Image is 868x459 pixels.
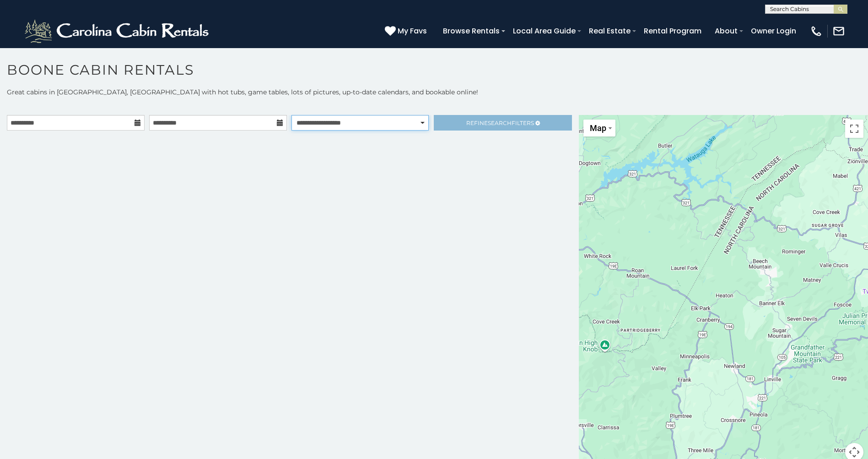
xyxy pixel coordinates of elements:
img: phone-regular-white.png [810,25,823,38]
button: Toggle fullscreen view [845,120,863,138]
a: Local Area Guide [508,23,580,39]
a: Real Estate [584,23,635,39]
img: White-1-2.png [23,17,213,45]
img: mail-regular-white.png [832,25,845,38]
span: Search [488,120,512,126]
a: RefineSearchFilters [434,115,571,131]
span: Refine Filters [466,120,534,126]
a: Owner Login [746,23,801,39]
a: Browse Rentals [438,23,504,39]
span: My Favs [398,25,427,37]
button: Change map style [583,120,615,137]
span: Map [590,123,606,133]
a: Rental Program [639,23,706,39]
a: About [710,23,742,39]
a: My Favs [385,25,429,37]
